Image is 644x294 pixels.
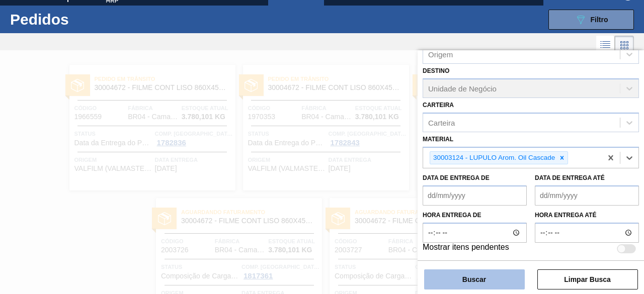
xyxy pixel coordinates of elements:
[591,16,608,24] span: Filtro
[428,50,453,59] div: Origem
[423,136,453,143] label: Material
[423,102,454,109] label: Carteira
[535,174,605,181] label: Data de Entrega até
[428,118,455,127] div: Carteira
[535,185,639,206] input: dd/mm/yyyy
[596,36,615,55] div: Visão em Lista
[615,36,634,55] div: Visão em Cards
[423,174,490,181] label: Data de Entrega de
[423,208,527,223] label: Hora entrega de
[430,152,556,164] div: 30003124 - LUPULO Arom. Oil Cascade
[423,185,527,206] input: dd/mm/yyyy
[535,208,639,223] label: Hora entrega até
[423,243,509,255] label: Mostrar itens pendentes
[423,67,449,74] label: Destino
[548,10,634,30] button: Filtro
[10,14,149,25] h1: Pedidos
